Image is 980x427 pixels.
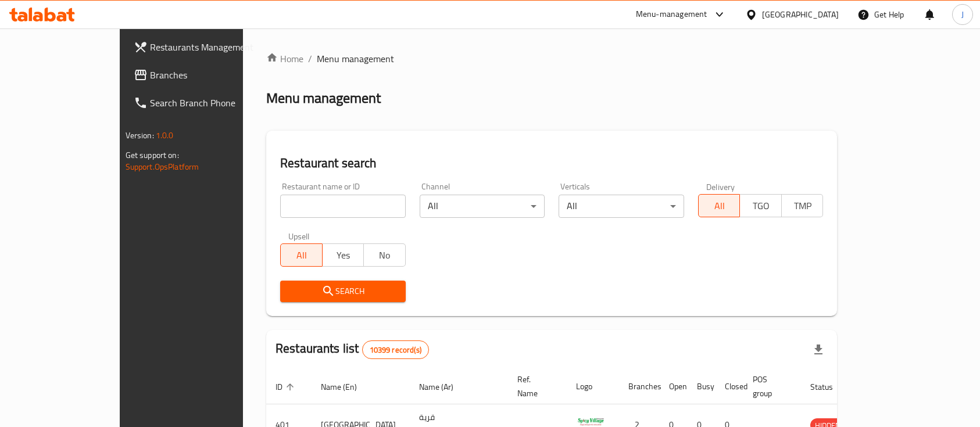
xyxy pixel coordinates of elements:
[420,195,545,218] div: All
[636,8,707,21] div: Menu-management
[619,369,660,404] th: Branches
[288,232,310,240] label: Upsell
[327,247,360,264] span: Yes
[781,194,824,217] button: TMP
[266,52,303,66] a: Home
[753,372,787,400] span: POS group
[688,369,716,404] th: Busy
[363,243,406,267] button: No
[716,369,743,404] th: Closed
[517,372,553,400] span: Ref. Name
[559,195,684,218] div: All
[280,155,823,172] h2: Restaurant search
[369,247,401,264] span: No
[961,8,964,21] span: J
[280,281,406,302] button: Search
[762,8,839,21] div: [GEOGRAPHIC_DATA]
[126,148,179,163] span: Get support on:
[150,40,274,54] span: Restaurants Management
[280,195,406,218] input: Search for restaurant name or ID..
[698,194,741,217] button: All
[706,182,735,191] label: Delivery
[804,336,832,364] div: Export file
[150,96,274,110] span: Search Branch Phone
[810,380,848,394] span: Status
[280,243,323,267] button: All
[266,52,837,66] nav: breadcrumb
[322,243,364,267] button: Yes
[285,247,318,264] span: All
[124,61,284,89] a: Branches
[126,128,154,143] span: Version:
[786,198,819,214] span: TMP
[289,284,396,299] span: Search
[124,89,284,117] a: Search Branch Phone
[124,33,284,61] a: Restaurants Management
[276,340,429,359] h2: Restaurants list
[126,159,199,174] a: Support.OpsPlatform
[419,380,468,394] span: Name (Ar)
[660,369,688,404] th: Open
[739,194,782,217] button: TGO
[703,198,736,214] span: All
[317,52,394,66] span: Menu management
[308,52,312,66] li: /
[567,369,619,404] th: Logo
[321,380,372,394] span: Name (En)
[150,68,274,82] span: Branches
[156,128,174,143] span: 1.0.0
[745,198,777,214] span: TGO
[266,89,381,107] h2: Menu management
[363,345,428,356] span: 10399 record(s)
[276,380,298,394] span: ID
